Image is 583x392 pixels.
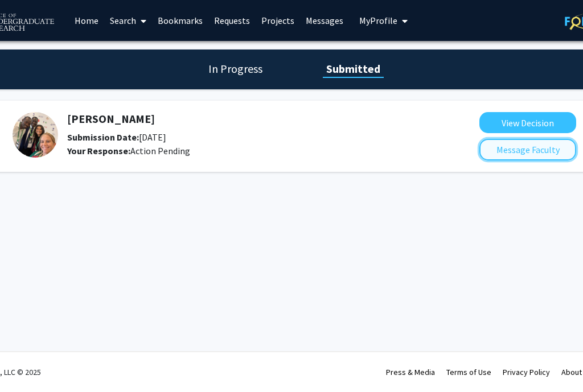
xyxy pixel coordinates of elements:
a: Projects [256,1,300,40]
h1: In Progress [205,61,266,77]
h5: [PERSON_NAME] [67,112,419,126]
button: Message Faculty [479,139,576,160]
span: My Profile [359,15,397,26]
a: About [561,367,582,377]
a: Messages [300,1,349,40]
a: Bookmarks [152,1,208,40]
a: Press & Media [386,367,435,377]
h1: Submitted [323,61,384,77]
a: Requests [208,1,256,40]
img: Profile Picture [13,112,58,158]
b: Submission Date: [67,131,139,143]
iframe: Chat [9,341,48,383]
a: Message Faculty [479,144,576,155]
button: View Decision [479,112,576,133]
a: Search [104,1,152,40]
div: [DATE] [67,130,419,144]
div: Action Pending [67,144,419,158]
a: Home [69,1,104,40]
a: Terms of Use [446,367,491,377]
a: Privacy Policy [503,367,550,377]
b: Your Response: [67,145,130,156]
